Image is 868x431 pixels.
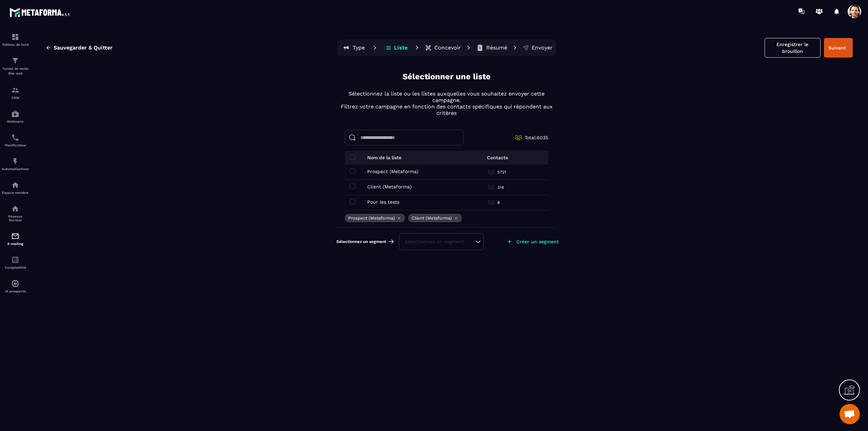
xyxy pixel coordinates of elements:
span: Total: 6035 [525,135,548,140]
p: Tunnel de vente Site web [2,66,29,76]
a: emailemailE-mailing [2,227,29,251]
a: formationformationTableau de bord [2,28,29,52]
p: Envoyer [532,44,553,51]
a: automationsautomationsEspace membre [2,176,29,200]
a: formationformationTunnel de vente Site web [2,52,29,81]
p: Espace membre [2,191,29,194]
div: Mở cuộc trò chuyện [840,404,860,424]
p: Type [353,44,365,51]
p: Filtrez votre campagne en fonction des contacts spécifiques qui répondent aux critères [336,103,557,116]
p: 314 [497,185,504,190]
p: Tableau de bord [2,43,29,46]
p: Comptabilité [2,266,29,269]
p: Résumé [486,44,507,51]
p: Automatisations [2,167,29,171]
img: automations [11,157,19,165]
p: Prospect (Metaforma) [348,215,395,221]
img: formation [11,86,19,94]
a: accountantaccountantComptabilité [2,251,29,274]
p: Client (Metaforma) [412,215,452,221]
img: automations [11,110,19,118]
a: social-networksocial-networkRéseaux Sociaux [2,200,29,227]
p: Nom de la liste [367,155,401,160]
img: formation [11,57,19,65]
button: Type [339,41,369,55]
button: Concevoir [423,41,463,55]
p: 5721 [497,169,506,175]
img: automations [11,181,19,189]
p: Concevoir [434,44,461,51]
a: automationsautomationsAutomatisations [2,152,29,176]
img: logo [9,6,71,18]
button: Liste [381,41,411,55]
a: automationsautomationsWebinaire [2,105,29,128]
p: Client (Metaforma) [367,184,412,189]
button: Sauvegarder & Quitter [40,42,118,54]
img: formation [11,33,19,41]
img: automations [11,280,19,288]
p: Liste [394,44,408,51]
p: Planificateur [2,143,29,147]
button: Envoyer [521,41,555,55]
p: Webinaire [2,120,29,123]
a: formationformationCRM [2,81,29,105]
p: Réseaux Sociaux [2,214,29,222]
img: social-network [11,205,19,213]
button: Suivant [824,38,853,58]
p: Prospect (Metaforma) [367,169,418,174]
img: scheduler [11,134,19,142]
p: 8 [497,200,500,205]
p: Sélectionnez la liste ou les listes auxquelles vous souhaitez envoyer cette campagne. [336,90,557,103]
img: email [11,232,19,240]
p: Pour les tests [367,199,399,205]
p: Créer un segment [516,239,559,244]
a: schedulerschedulerPlanificateur [2,128,29,152]
p: IA prospects [2,289,29,293]
span: Sauvegarder & Quitter [54,44,113,51]
p: CRM [2,96,29,100]
button: Résumé [474,41,509,55]
img: accountant [11,256,19,264]
span: Sélectionnez un segment [336,239,386,244]
button: Enregistrer le brouillon [765,38,821,58]
p: Sélectionner une liste [402,71,491,82]
p: E-mailing [2,242,29,246]
p: Contacts [487,155,508,160]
